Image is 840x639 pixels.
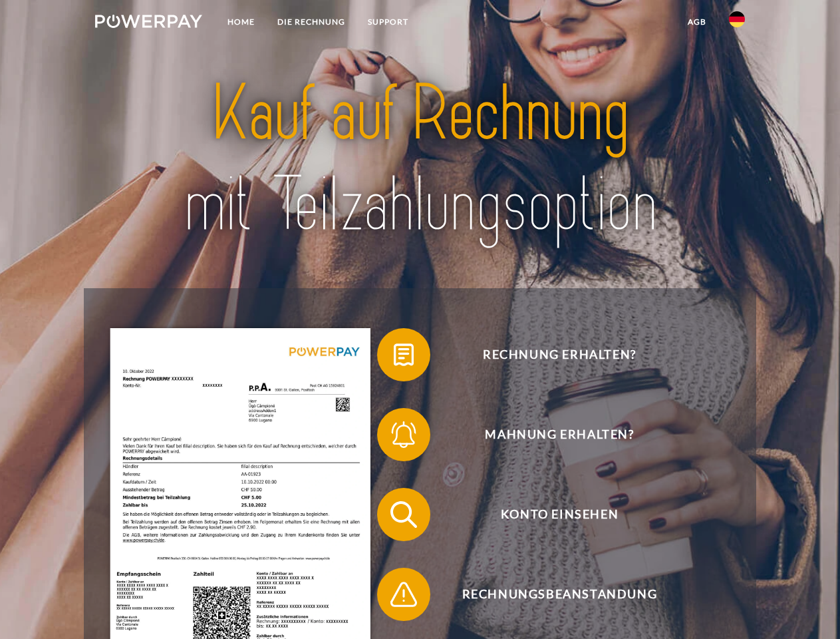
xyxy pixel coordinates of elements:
span: Rechnung erhalten? [396,328,722,381]
img: title-powerpay_de.svg [127,64,713,255]
a: agb [676,10,718,34]
span: Rechnungsbeanstandung [396,568,722,621]
span: Mahnung erhalten? [396,408,722,461]
img: qb_search.svg [387,498,420,531]
button: Rechnung erhalten? [377,328,723,381]
img: logo-powerpay-white.svg [95,15,202,28]
img: de [729,11,745,27]
button: Mahnung erhalten? [377,408,723,461]
a: DIE RECHNUNG [266,10,356,34]
a: SUPPORT [356,10,420,34]
button: Konto einsehen [377,488,723,541]
img: qb_bill.svg [387,338,420,371]
img: qb_bell.svg [387,418,420,451]
img: qb_warning.svg [387,578,420,611]
button: Rechnungsbeanstandung [377,568,723,621]
span: Konto einsehen [396,488,722,541]
a: Home [216,10,266,34]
